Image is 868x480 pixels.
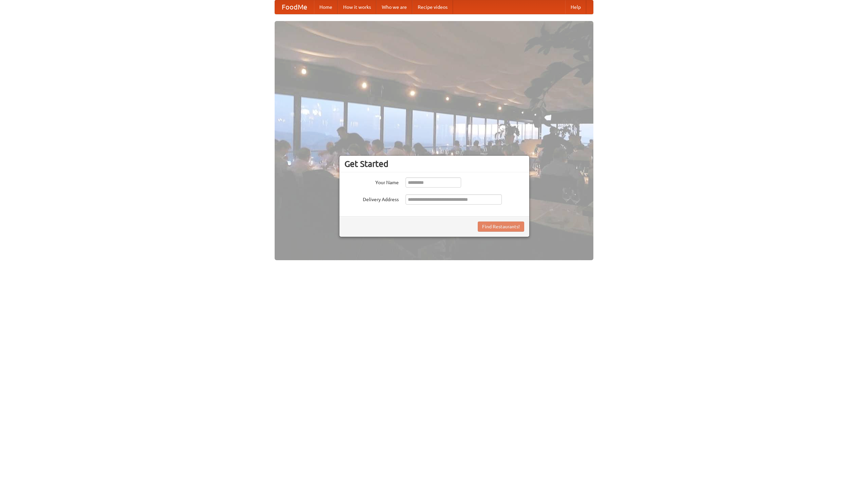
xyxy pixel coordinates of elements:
h3: Get Started [344,159,524,169]
button: Find Restaurants! [478,222,524,232]
label: Delivery Address [344,194,399,203]
a: Who we are [376,0,412,14]
a: FoodMe [275,0,314,14]
label: Your Name [344,177,399,186]
a: Home [314,0,338,14]
a: Recipe videos [412,0,453,14]
a: How it works [338,0,376,14]
a: Help [565,0,586,14]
